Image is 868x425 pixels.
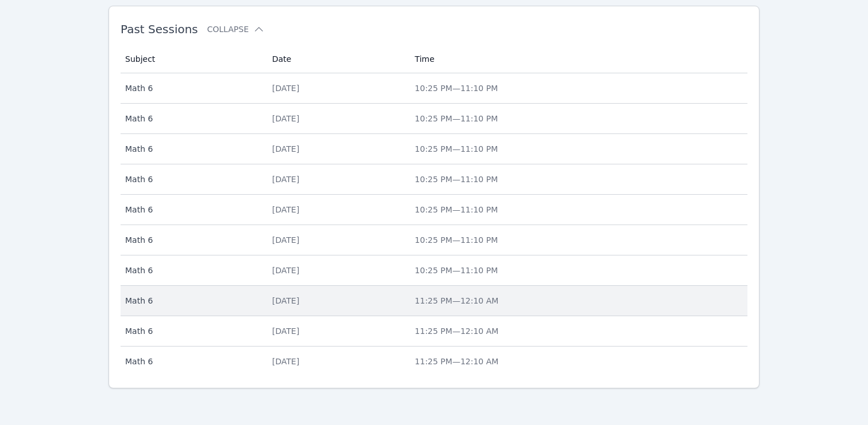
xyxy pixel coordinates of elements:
span: Past Sessions [121,22,198,36]
span: 10:25 PM — 11:10 PM [415,114,498,123]
span: Math 6 [125,174,258,185]
span: Math 6 [125,295,258,306]
span: Math 6 [125,325,258,337]
div: [DATE] [272,295,401,306]
span: Math 6 [125,82,258,94]
tr: Math 6[DATE]11:25 PM—12:10 AM [121,316,747,347]
div: [DATE] [272,82,401,94]
span: 10:25 PM — 11:10 PM [415,175,498,184]
div: [DATE] [272,204,401,215]
span: 10:25 PM — 11:10 PM [415,144,498,154]
tr: Math 6[DATE]11:25 PM—12:10 AM [121,347,747,376]
tr: Math 6[DATE]10:25 PM—11:10 PM [121,134,747,164]
button: Collapse [207,23,265,35]
span: 10:25 PM — 11:10 PM [415,235,498,245]
div: [DATE] [272,174,401,185]
span: 10:25 PM — 11:10 PM [415,266,498,275]
span: Math 6 [125,356,258,367]
div: [DATE] [272,325,401,337]
tr: Math 6[DATE]10:25 PM—11:10 PM [121,255,747,286]
div: [DATE] [272,356,401,367]
span: 10:25 PM — 11:10 PM [415,84,498,93]
tr: Math 6[DATE]11:25 PM—12:10 AM [121,286,747,316]
span: Math 6 [125,234,258,246]
div: [DATE] [272,234,401,246]
span: Math 6 [125,143,258,155]
tr: Math 6[DATE]10:25 PM—11:10 PM [121,164,747,195]
span: 10:25 PM — 11:10 PM [415,205,498,214]
span: 11:25 PM — 12:10 AM [415,357,499,366]
span: 11:25 PM — 12:10 AM [415,296,499,305]
tr: Math 6[DATE]10:25 PM—11:10 PM [121,104,747,134]
th: Subject [121,45,265,73]
div: [DATE] [272,143,401,155]
span: Math 6 [125,265,258,276]
th: Time [408,45,747,73]
tr: Math 6[DATE]10:25 PM—11:10 PM [121,225,747,255]
span: 11:25 PM — 12:10 AM [415,326,499,336]
div: [DATE] [272,265,401,276]
tr: Math 6[DATE]10:25 PM—11:10 PM [121,73,747,104]
span: Math 6 [125,204,258,215]
th: Date [265,45,408,73]
div: [DATE] [272,113,401,124]
tr: Math 6[DATE]10:25 PM—11:10 PM [121,195,747,225]
span: Math 6 [125,113,258,124]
